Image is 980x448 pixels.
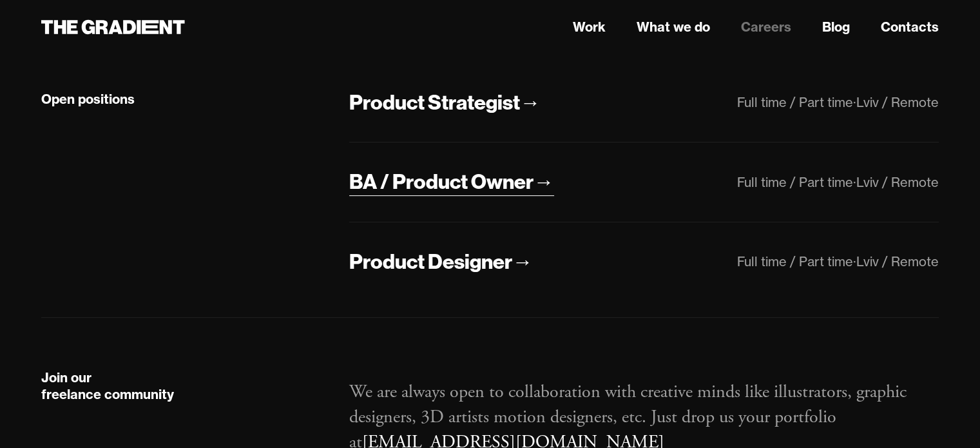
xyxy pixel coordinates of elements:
div: BA / Product Owner [349,168,533,195]
div: Lviv / Remote [856,253,939,269]
div: · [853,174,856,190]
div: → [520,89,541,116]
a: Contacts [881,17,939,37]
div: Product Designer [349,248,512,275]
div: Full time / Part time [737,174,853,190]
strong: Join our freelance community [41,369,174,402]
div: Lviv / Remote [856,174,939,190]
strong: Open positions [41,91,135,107]
a: BA / Product Owner→ [349,168,554,196]
a: Careers [741,17,791,37]
a: Blog [822,17,850,37]
a: What we do [637,17,710,37]
a: Product Designer→ [349,248,533,276]
div: → [533,168,554,195]
div: → [512,248,533,275]
div: Product Strategist [349,89,520,116]
a: Work [573,17,606,37]
div: Full time / Part time [737,94,853,110]
div: Lviv / Remote [856,94,939,110]
div: · [853,94,856,110]
div: · [853,253,856,269]
a: Product Strategist→ [349,89,541,117]
div: Full time / Part time [737,253,853,269]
